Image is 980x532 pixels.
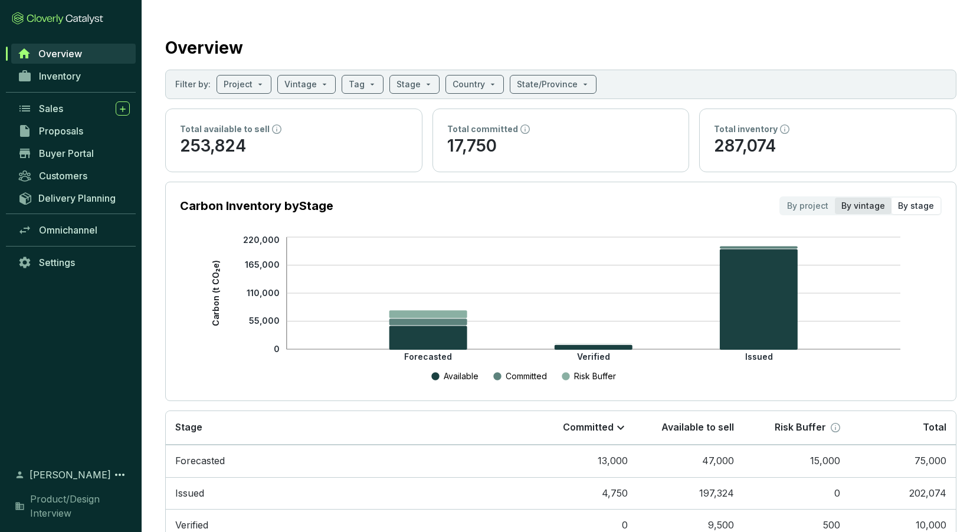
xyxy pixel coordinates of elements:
[835,198,891,214] div: By vintage
[180,123,270,135] p: Total available to sell
[444,370,478,382] p: Available
[11,44,136,64] a: Overview
[779,196,942,215] div: segmented control
[38,192,116,204] span: Delivery Planning
[506,370,547,382] p: Committed
[180,198,333,214] p: Carbon Inventory by Stage
[166,411,531,445] th: Stage
[243,235,280,245] tspan: 220,000
[12,252,136,272] a: Settings
[249,316,280,326] tspan: 55,000
[574,370,616,382] p: Risk Buffer
[405,352,453,362] tspan: Forecasted
[12,66,136,86] a: Inventory
[447,123,518,135] p: Total committed
[247,288,280,298] tspan: 110,000
[180,135,408,157] p: 253,824
[39,70,81,82] span: Inventory
[39,170,87,182] span: Customers
[39,147,94,159] span: Buyer Portal
[891,198,940,214] div: By stage
[12,121,136,141] a: Proposals
[775,421,826,434] p: Risk Buffer
[714,135,942,157] p: 287,074
[38,48,82,60] span: Overview
[12,98,136,119] a: Sales
[850,411,956,445] th: Total
[274,344,280,354] tspan: 0
[39,257,75,268] span: Settings
[30,492,130,520] span: Product/Design Interview
[637,411,743,445] th: Available to sell
[714,123,778,135] p: Total inventory
[165,35,243,60] h2: Overview
[39,103,63,114] span: Sales
[30,468,111,482] span: [PERSON_NAME]
[39,224,97,236] span: Omnichannel
[781,198,835,214] div: By project
[12,166,136,186] a: Customers
[39,125,83,137] span: Proposals
[12,188,136,208] a: Delivery Planning
[175,78,211,90] p: Filter by:
[211,260,221,326] tspan: Carbon (t CO₂e)
[12,143,136,163] a: Buyer Portal
[447,135,675,157] p: 17,750
[245,260,280,270] tspan: 165,000
[577,352,610,362] tspan: Verified
[12,220,136,240] a: Omnichannel
[563,421,614,434] p: Committed
[745,352,773,362] tspan: Issued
